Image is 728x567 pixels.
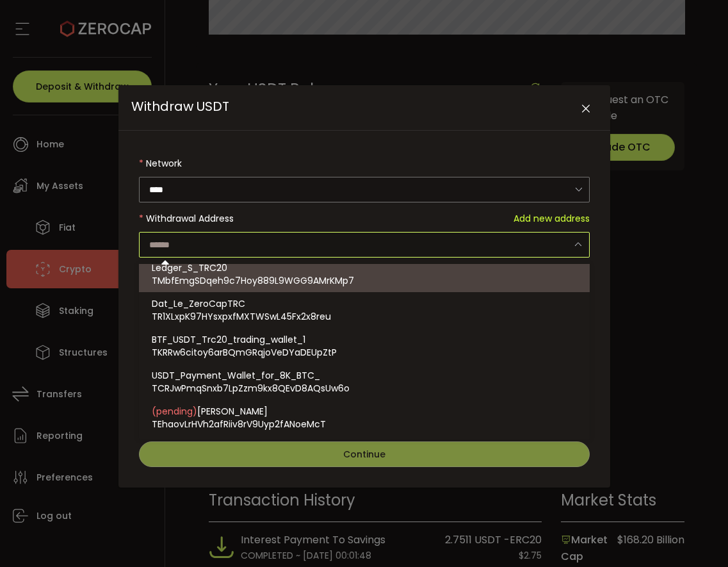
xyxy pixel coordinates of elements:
iframe: Chat Widget [664,505,728,567]
div: Withdraw USDT [118,85,610,488]
label: Network [139,151,590,176]
span: [PERSON_NAME] [197,405,268,418]
span: BTF_USDT_Trc20_trading_wallet_1 [152,333,305,346]
span: TEhaovLrHVh2afRiiv8rV9Uyp2fANoeMcT [152,418,326,431]
span: Add new address [514,206,590,231]
span: (pending) [152,405,197,418]
span: TCRJwPmqSnxb7LpZzm9kx8QEvD8AQsUw6o [152,382,350,395]
span: TR1XLxpK97HYsxpxfMXTWSwL45Fx2x8reu [152,310,331,323]
span: TMbfEmgSDqeh9c7Hoy889L9WGG9AMrKMp7 [152,274,354,287]
span: Withdraw USDT [131,97,229,115]
span: Dat_Le_ZeroCapTRC [152,297,245,310]
button: Close [575,98,597,120]
span: Ledger_S_TRC20 [152,261,227,274]
span: Continue [343,448,385,461]
span: TKRRw6citoy6arBQmGRqjoVeDYaDEUpZtP [152,346,337,359]
button: Continue [139,441,590,467]
span: Withdrawal Address [146,212,234,225]
span: USDT_Payment_Wallet_for_8K_BTC_ [152,369,320,382]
